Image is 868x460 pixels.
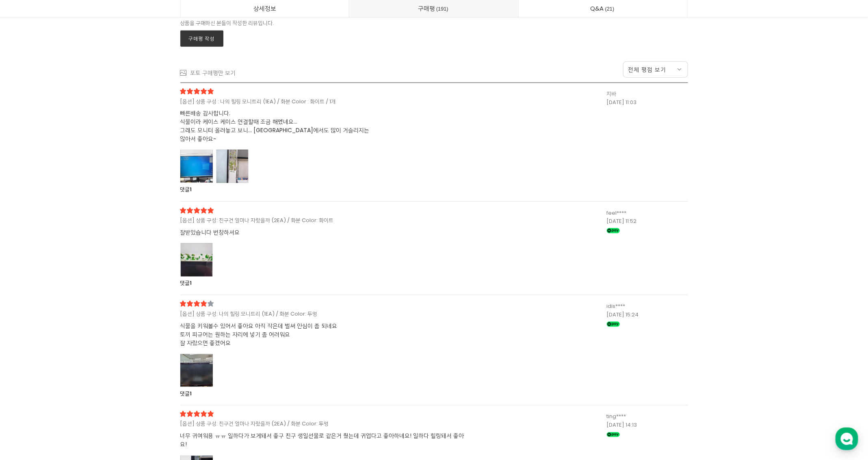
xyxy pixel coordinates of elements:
span: 전체 평점 보기 [628,65,667,74]
img: npay_icon_32.png [607,228,620,233]
span: 21 [604,4,616,13]
span: 1 [190,390,192,397]
div: [DATE] 11:52 [607,217,688,226]
span: 대화 [74,270,84,277]
span: 191 [435,4,450,13]
span: 잘받았습니다 번창하셔요 [180,228,240,236]
div: [DATE] 14:13 [607,421,688,430]
div: 상품을 구매하신 분들이 작성한 리뷰입니다. [180,19,688,28]
span: [옵션] 상품 구성: 나의 힐링 모니트리 (1EA) / 화분 Color: 투명 [180,310,444,318]
a: 대화 [54,258,105,278]
span: [옵션] 상품 구성: 친구건 얼마나 자랐을까 (2EA) / 화분 Color: 투명 [180,420,444,429]
a: 설정 [105,258,156,278]
span: [옵션] 상품 구성: 친구건 얼마나 자랐을까 (2EA) / 화분 Color: 화이트 [180,216,444,225]
div: [DATE] 15:24 [607,311,688,319]
a: 전체 평점 보기 [623,61,688,78]
div: 지바 [607,90,688,98]
a: 구매평 작성 [180,31,223,46]
span: 너무 귀여워용 ㅠㅠ 일하다가 보게돼서 좋구 친구 생일선물로 같은거 줬는데 귀엽다고 좋아하네요! 일하다 힐링돼서 좋아요! [180,432,464,449]
span: 홈 [26,270,30,277]
strong: 댓글 [180,390,190,397]
img: npay_icon_32.png [607,322,620,327]
div: 포토 구매평만 보기 [190,68,236,77]
img: npay_icon_32.png [607,432,620,438]
span: 1 [190,279,192,287]
span: 설정 [126,270,135,277]
span: 1 [190,185,192,193]
div: [DATE] 11:03 [607,98,688,107]
a: 홈 [2,258,54,278]
span: 빠른배송 감사합니다. 식물이라 케이스 케이스 연결할때 조금 해멨네요... 그래도 모니터 올려놓고 보니... [GEOGRAPHIC_DATA]에서도 많이 거슬리지는 않아서 좋아요~ [180,109,465,143]
strong: 댓글 [180,279,190,287]
a: 포토 구매평만 보기 [180,68,236,77]
span: 식물을 키워볼수 있어서 좋아요 아직 작은데 벌써 안심이 좀 되네요 토끼 피규어는 원하는 자리에 넣기 좀 어려워요 잘 자랐으면 좋겠어요 [180,322,338,347]
span: [옵션] 상품 구성 : 나의 힐링 모니트리 (1EA) / 화분 Color : 화이트 / 1개 [180,98,444,106]
strong: 댓글 [180,185,190,193]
